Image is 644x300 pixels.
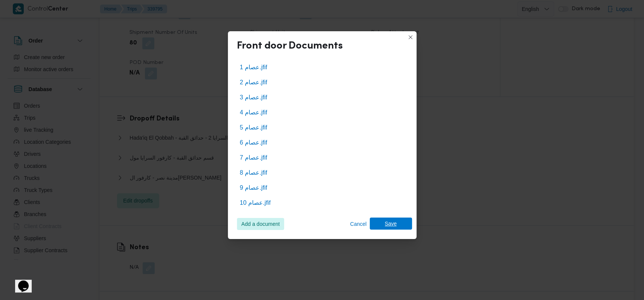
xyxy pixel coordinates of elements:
button: Add a document [237,218,284,230]
button: عصام 6.jfif [237,137,395,149]
span: عصام 2.jfif [240,78,267,87]
span: عصام 7.jfif [240,153,267,162]
button: عصام 10.jfif [237,197,395,209]
span: عصام 1.jfif [240,63,267,72]
button: Closes this modal window [406,33,415,42]
span: عصام 10.jfif [240,198,271,207]
button: عصام 4.jfif [237,107,395,119]
span: Save [385,218,397,230]
button: عصام 8.jfif [237,167,395,179]
span: Add a document [241,218,280,230]
button: Save [370,218,412,230]
button: عصام 9.jfif [237,182,395,194]
button: عصام 5.jfif [237,122,395,134]
iframe: chat widget [8,270,32,292]
button: Cancel [347,218,370,230]
button: عصام 3.jfif [237,91,395,104]
span: عصام 6.jfif [240,138,267,147]
span: Cancel [350,219,367,228]
button: عصام 2.jfif [237,76,395,88]
button: عصام 7.jfif [237,152,395,164]
span: عصام 5.jfif [240,123,267,132]
button: عصام 1.jfif [237,61,395,73]
span: عصام 4.jfif [240,108,267,117]
span: عصام 9.jfif [240,183,267,192]
div: Front door Documents [237,40,343,52]
span: عصام 3.jfif [240,93,267,102]
span: عصام 8.jfif [240,168,267,177]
